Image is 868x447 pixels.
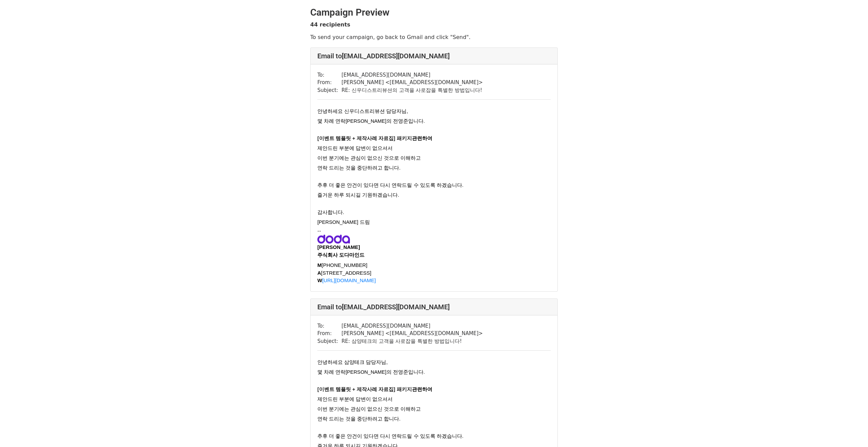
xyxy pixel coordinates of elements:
span: 이번 분기에는 관심이 없으신 것으로 이해하고 [317,155,421,161]
h4: Email to [EMAIL_ADDRESS][DOMAIN_NAME] [317,52,551,60]
img: AIorK4zcvoHgbI3nQ2MkJFj70jEyXvTf_uvueFw-8nWyzTKZhmz54JJmNw-KDNav30-BDas98Cy5fJdF3jhl [317,235,350,244]
span: 연락 드리는 것을 중단하려고 합니다. [317,165,400,171]
h2: Campaign Preview [310,7,558,18]
b: M [317,262,322,268]
span: 감사합니다. [317,210,344,215]
td: From: [317,79,341,86]
span: 추후 더 좋은 안건이 있다면 다시 연락드릴 수 있도록 하겠습니다. [317,433,463,439]
td: [EMAIL_ADDRESS][DOMAIN_NAME] [341,322,483,330]
span: [이벤트 템플릿 + 제작사례 자료집] 패키지 [317,136,412,141]
span: 제안드린 부분에 답변이 없으셔서 [317,145,393,151]
span: -- [317,228,321,234]
p: To send your campaign, go back to Gmail and click "Send". [310,34,558,41]
span: 연락 드리는 것을 중단하려고 합니다. [317,416,400,422]
span: 제안드린 부분에 답변이 없으셔서 [317,396,393,402]
span: 몇 차례 연락[PERSON_NAME]의 전영준입니다. [317,118,425,124]
span: 이번 분기에는 관심이 없으신 것으로 이해하고 [317,406,421,412]
b: [PERSON_NAME] [317,244,360,250]
td: [EMAIL_ADDRESS][DOMAIN_NAME] [341,71,483,79]
font: 주식회사 도다마인드 [317,252,364,258]
span: 추후 더 좋은 안건이 있다면 다시 연락드릴 수 있도록 하겠습니다. [317,182,463,188]
b: W [317,277,322,283]
span: [PERSON_NAME] 드림 [317,219,370,225]
td: To: [317,71,341,79]
td: Subject: [317,337,341,345]
span: 즐거운 하루 되시길 기원하겠습니다. [317,192,399,198]
span: [PHONE_NUMBER] [322,262,368,268]
span: [이벤트 템플릿 + 제작사례 자료집] 패키지 [317,387,412,392]
span: 안녕하세요 삼양테크 담당자님, [317,359,388,365]
td: From: [317,330,341,337]
h4: Email to [EMAIL_ADDRESS][DOMAIN_NAME] [317,303,551,311]
span: 안녕하세요 신우디스트리뷰션 담당자님, [317,109,408,114]
td: RE: 신우디스트리뷰션의 고객을 사로잡을 특별한 방법입니다! [341,86,483,94]
a: [URL][DOMAIN_NAME] [322,277,376,283]
td: Subject: [317,86,341,94]
span: [STREET_ADDRESS] [321,270,371,276]
td: [PERSON_NAME] < [EMAIL_ADDRESS][DOMAIN_NAME] > [341,79,483,86]
span: 관련하여 [412,136,432,141]
td: To: [317,322,341,330]
span: 몇 차례 연락[PERSON_NAME]의 전영준입니다. [317,369,425,375]
td: RE: 삼양테크의 고객을 사로잡을 특별한 방법입니다! [341,337,483,345]
td: [PERSON_NAME] < [EMAIL_ADDRESS][DOMAIN_NAME] > [341,330,483,337]
b: A [317,270,321,276]
span: 관련하여 [412,387,432,392]
strong: 44 recipients [310,21,350,28]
